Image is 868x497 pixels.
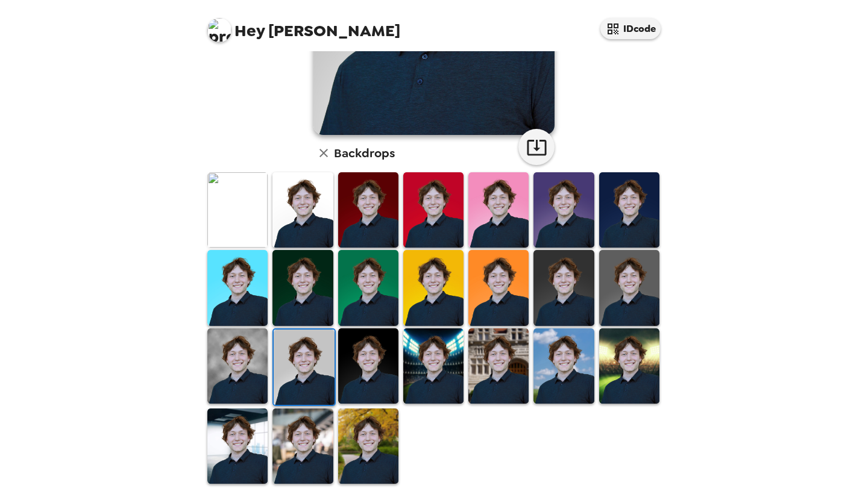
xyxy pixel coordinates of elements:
[207,18,231,42] img: profile pic
[600,18,661,39] button: IDcode
[334,143,395,163] h6: Backdrops
[207,172,268,248] img: Original
[234,20,265,42] span: Hey
[207,12,400,39] span: [PERSON_NAME]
